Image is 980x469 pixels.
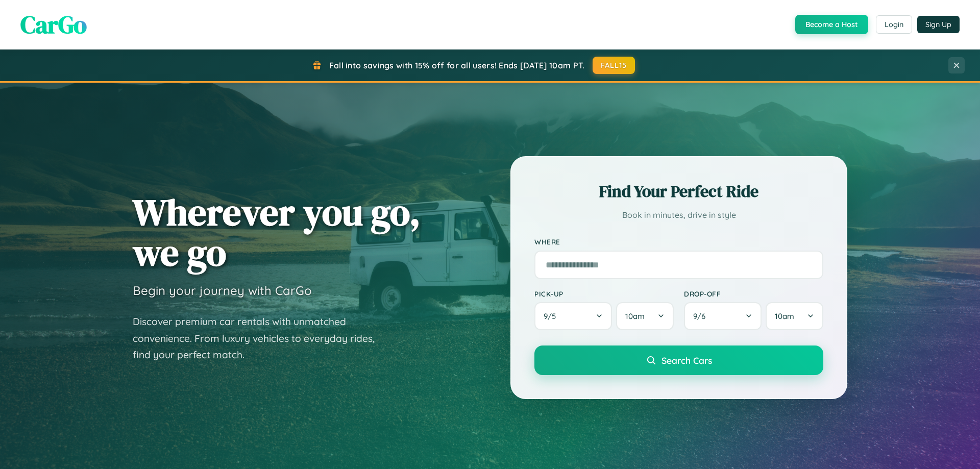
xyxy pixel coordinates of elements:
[625,311,645,321] span: 10am
[775,311,794,321] span: 10am
[534,208,823,223] p: Book in minutes, drive in style
[534,238,823,246] label: Where
[133,283,312,298] h3: Begin your journey with CarGo
[616,302,674,330] button: 10am
[693,311,710,321] span: 9 / 6
[593,57,635,74] button: FALL15
[133,192,421,273] h1: Wherever you go, we go
[534,180,823,203] h2: Find Your Perfect Ride
[684,302,762,330] button: 9/6
[766,302,823,330] button: 10am
[329,60,585,70] span: Fall into savings with 15% off for all users! Ends [DATE] 10am PT.
[20,8,87,41] span: CarGo
[795,15,868,34] button: Become a Host
[661,355,712,366] span: Search Cars
[876,15,912,34] button: Login
[917,16,960,33] button: Sign Up
[534,302,612,330] button: 9/5
[133,313,388,363] p: Discover premium car rentals with unmatched convenience. From luxury vehicles to everyday rides, ...
[534,289,674,298] label: Pick-up
[684,289,823,298] label: Drop-off
[544,311,561,321] span: 9 / 5
[534,345,823,375] button: Search Cars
